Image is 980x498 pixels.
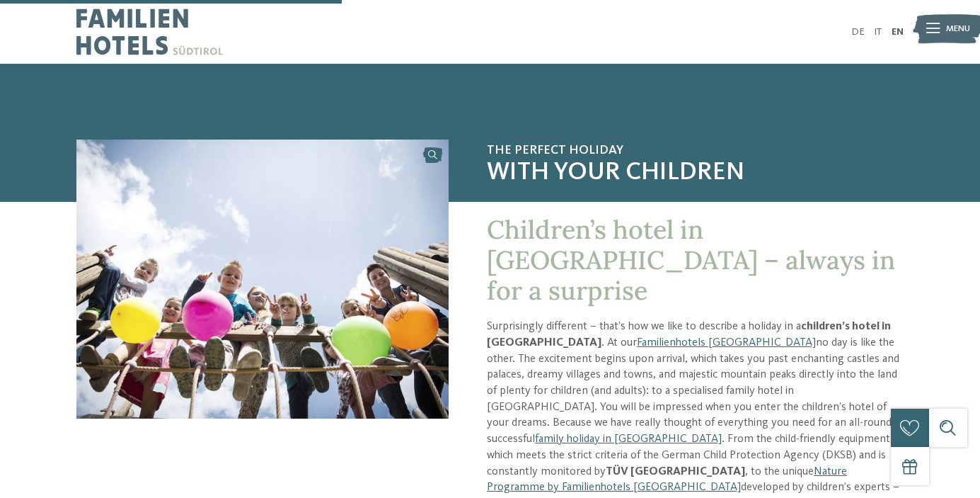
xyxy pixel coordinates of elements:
[535,434,722,445] a: family holiday in [GEOGRAPHIC_DATA]
[874,27,882,37] a: IT
[76,140,449,419] img: Children’s hotel in South Tyrol: fun, games, action
[946,23,970,35] span: Menu
[487,158,904,188] span: with your children
[487,143,904,159] span: The perfect holiday
[487,213,895,307] span: Children’s hotel in [GEOGRAPHIC_DATA] – always in for a surprise
[851,27,865,37] a: DE
[892,27,904,37] a: EN
[606,466,745,477] strong: TÜV [GEOGRAPHIC_DATA]
[637,337,816,349] a: Familienhotels [GEOGRAPHIC_DATA]
[487,321,891,349] strong: children’s hotel in [GEOGRAPHIC_DATA]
